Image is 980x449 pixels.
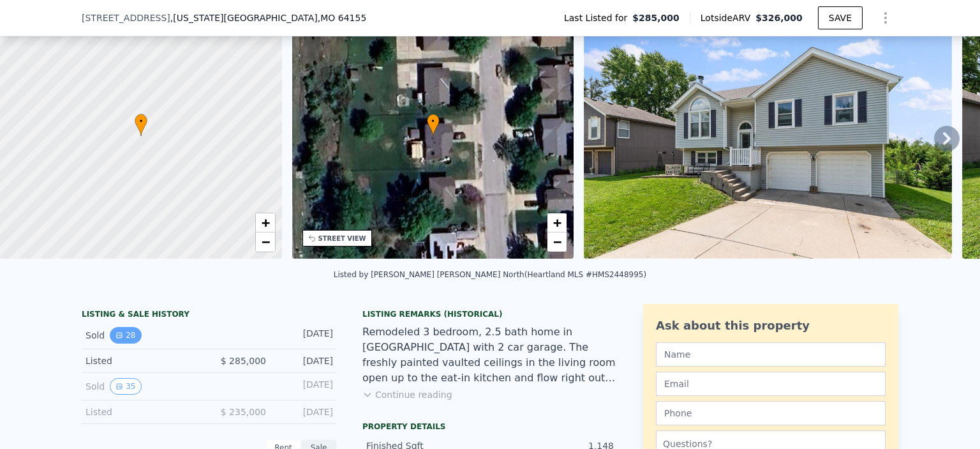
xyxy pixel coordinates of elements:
[276,327,333,344] div: [DATE]
[256,232,275,252] a: Zoom out
[362,309,618,319] div: Listing Remarks (Historical)
[818,6,863,29] button: SAVE
[110,378,141,395] button: View historical data
[110,327,141,344] button: View historical data
[170,11,366,24] span: , [US_STATE][GEOGRAPHIC_DATA]
[135,116,147,127] span: •
[547,213,567,232] a: Zoom in
[334,270,646,279] div: Listed by [PERSON_NAME] [PERSON_NAME] North (Heartland MLS #HMS2448995)
[547,232,567,252] a: Zoom out
[276,378,333,395] div: [DATE]
[362,388,452,401] button: Continue reading
[276,354,333,367] div: [DATE]
[135,114,147,136] div: •
[85,327,199,344] div: Sold
[755,13,803,23] span: $326,000
[584,13,952,259] img: Sale: 135155117 Parcel: 53586636
[701,11,755,24] span: Lotside ARV
[85,378,199,395] div: Sold
[261,234,269,250] span: −
[873,5,898,31] button: Show Options
[256,213,275,232] a: Zoom in
[318,234,366,243] div: STREET VIEW
[85,406,199,418] div: Listed
[261,215,269,231] span: +
[221,407,266,417] span: $ 235,000
[276,406,333,418] div: [DATE]
[553,234,561,250] span: −
[427,114,440,136] div: •
[656,317,886,335] div: Ask about this property
[632,11,679,24] span: $285,000
[221,356,266,366] span: $ 285,000
[362,422,618,432] div: Property details
[362,324,618,386] div: Remodeled 3 bedroom, 2.5 bath home in [GEOGRAPHIC_DATA] with 2 car garage. The freshly painted va...
[564,11,632,24] span: Last Listed for
[82,309,337,322] div: LISTING & SALE HISTORY
[82,11,170,24] span: [STREET_ADDRESS]
[656,372,886,396] input: Email
[553,215,561,231] span: +
[427,116,440,127] span: •
[656,342,886,367] input: Name
[85,354,199,367] div: Listed
[656,401,886,425] input: Phone
[318,13,367,23] span: , MO 64155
